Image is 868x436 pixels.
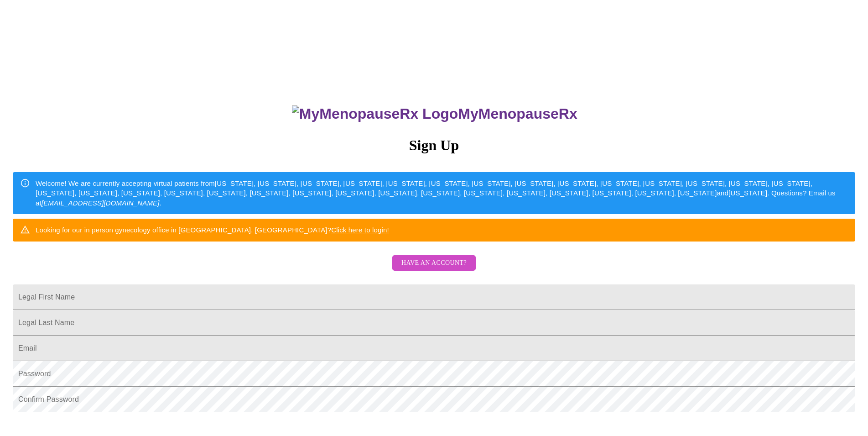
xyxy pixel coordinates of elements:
img: MyMenopauseRx Logo [292,105,458,122]
div: Welcome! We are currently accepting virtual patients from [US_STATE], [US_STATE], [US_STATE], [US... [36,175,848,211]
h3: MyMenopauseRx [14,105,856,122]
a: Have an account? [390,265,478,273]
button: Have an account? [392,255,476,271]
a: Click here to login! [331,226,389,234]
h3: Sign Up [13,137,855,154]
span: Have an account? [401,257,467,269]
em: [EMAIL_ADDRESS][DOMAIN_NAME] [42,199,160,207]
div: Looking for our in person gynecology office in [GEOGRAPHIC_DATA], [GEOGRAPHIC_DATA]? [36,221,389,238]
